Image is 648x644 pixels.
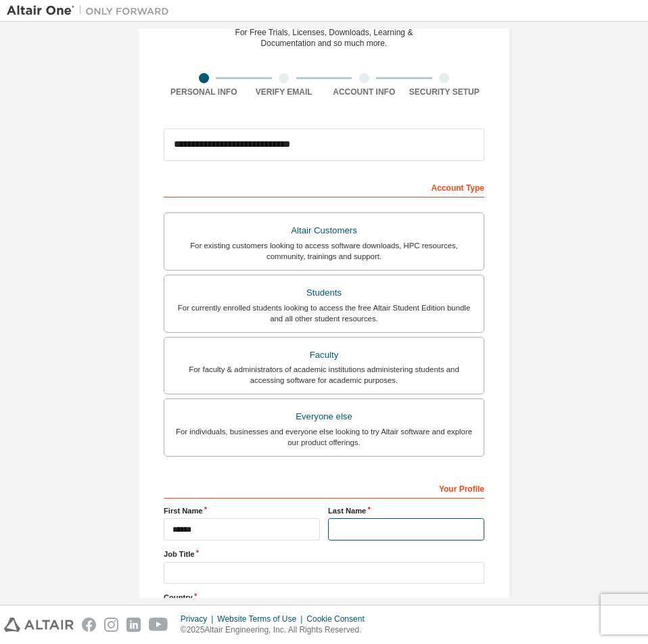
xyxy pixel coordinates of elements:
div: Your Profile [164,477,484,499]
div: Privacy [181,614,217,624]
label: First Name [164,505,320,516]
div: Personal Info [164,87,244,97]
div: Account Type [164,176,484,198]
div: Website Terms of Use [217,614,306,624]
div: For Free Trials, Licenses, Downloads, Learning & Documentation and so much more. [235,27,413,49]
label: Country [164,592,484,603]
div: Students [172,283,476,302]
div: Account Info [324,87,404,97]
div: Faculty [172,346,476,365]
label: Last Name [328,505,484,516]
div: Cookie Consent [306,614,372,624]
label: Job Title [164,549,484,559]
div: For existing customers looking to access software downloads, HPC resources, community, trainings ... [172,240,476,262]
div: For faculty & administrators of academic institutions administering students and accessing softwa... [172,364,476,386]
img: Altair One [7,4,176,18]
img: facebook.svg [82,618,96,632]
div: Security Setup [404,87,485,97]
div: Altair Customers [172,221,476,240]
img: instagram.svg [104,618,118,632]
div: For currently enrolled students looking to access the free Altair Student Edition bundle and all ... [172,302,476,324]
p: © 2025 Altair Engineering, Inc. All Rights Reserved. [181,624,373,636]
div: Everyone else [172,407,476,426]
div: Verify Email [244,87,325,97]
img: linkedin.svg [126,618,141,632]
img: youtube.svg [149,618,168,632]
div: For individuals, businesses and everyone else looking to try Altair software and explore our prod... [172,426,476,448]
img: altair_logo.svg [4,618,74,632]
